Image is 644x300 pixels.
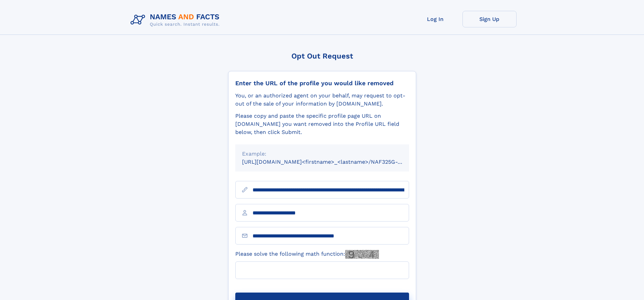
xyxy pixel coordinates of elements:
div: Enter the URL of the profile you would like removed [235,79,409,87]
div: Please copy and paste the specific profile page URL on [DOMAIN_NAME] you want removed into the Pr... [235,112,409,136]
small: [URL][DOMAIN_NAME]<firstname>_<lastname>/NAF325G-xxxxxxxx [242,159,422,165]
div: You, or an authorized agent on your behalf, may request to opt-out of the sale of your informatio... [235,92,409,108]
a: Log In [408,11,462,27]
div: Opt Out Request [228,52,416,60]
a: Sign Up [462,11,517,27]
label: Please solve the following math function: [235,250,379,259]
div: Example: [242,150,402,158]
img: Logo Names and Facts [128,11,225,29]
